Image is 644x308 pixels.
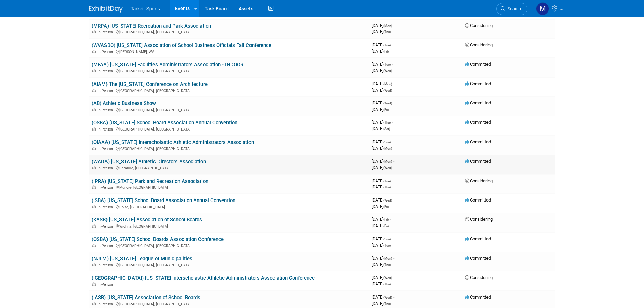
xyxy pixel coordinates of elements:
[92,204,366,209] div: Boise, [GEOGRAPHIC_DATA]
[383,30,391,34] span: (Thu)
[383,43,391,47] span: (Tue)
[92,29,366,34] div: [GEOGRAPHIC_DATA], [GEOGRAPHIC_DATA]
[392,62,393,67] span: -
[372,165,392,170] span: [DATE]
[372,281,391,286] span: [DATE]
[92,108,96,111] img: In-Person Event
[98,147,115,151] span: In-Person
[98,108,115,112] span: In-Person
[372,178,393,183] span: [DATE]
[98,263,115,267] span: In-Person
[465,100,491,105] span: Committed
[536,2,549,15] img: megan powell
[92,120,237,126] a: (OSBA) [US_STATE] School Board Association Annual Convention
[383,121,391,124] span: (Thu)
[383,257,392,260] span: (Mon)
[92,88,366,93] div: [GEOGRAPHIC_DATA], [GEOGRAPHIC_DATA]
[372,262,391,267] span: [DATE]
[383,179,391,183] span: (Tue)
[393,159,394,164] span: -
[92,89,96,92] img: In-Person Event
[392,236,393,241] span: -
[383,69,392,73] span: (Wed)
[372,223,389,228] span: [DATE]
[465,275,493,280] span: Considering
[98,30,115,34] span: In-Person
[372,275,394,280] span: [DATE]
[92,127,96,131] img: In-Person Event
[92,262,366,267] div: [GEOGRAPHIC_DATA], [GEOGRAPHIC_DATA]
[92,62,243,68] a: (MFAA) [US_STATE] Facilities Administrators Association - INDOOR
[92,81,208,87] a: (AIAM) The [US_STATE] Conference on Architecture
[372,217,391,222] span: [DATE]
[393,256,394,261] span: -
[98,302,115,306] span: In-Person
[92,165,366,170] div: Baraboo, [GEOGRAPHIC_DATA]
[372,81,394,86] span: [DATE]
[92,107,366,112] div: [GEOGRAPHIC_DATA], [GEOGRAPHIC_DATA]
[465,139,491,144] span: Committed
[465,159,491,164] span: Committed
[383,205,389,209] span: (Fri)
[92,49,366,54] div: [PERSON_NAME], WV
[372,139,393,144] span: [DATE]
[383,218,389,221] span: (Fri)
[383,244,391,247] span: (Tue)
[92,217,202,223] a: (KASB) [US_STATE] Association of School Boards
[383,63,391,66] span: (Tue)
[372,68,392,73] span: [DATE]
[92,69,96,72] img: In-Person Event
[372,197,394,203] span: [DATE]
[393,294,394,300] span: -
[372,204,389,209] span: [DATE]
[98,89,115,93] span: In-Person
[383,224,389,228] span: (Fri)
[372,88,392,93] span: [DATE]
[92,205,96,208] img: In-Person Event
[372,29,391,34] span: [DATE]
[465,62,491,67] span: Committed
[383,140,391,144] span: (Sun)
[92,30,96,33] img: In-Person Event
[92,197,235,204] a: (ISBA) [US_STATE] School Board Association Annual Convention
[393,81,394,86] span: -
[383,101,392,105] span: (Wed)
[98,244,115,248] span: In-Person
[92,294,200,301] a: (IASB) [US_STATE] Association of School Boards
[392,42,393,47] span: -
[98,185,115,190] span: In-Person
[98,282,115,287] span: In-Person
[372,301,391,306] span: [DATE]
[92,263,96,266] img: In-Person Event
[92,223,366,229] div: Wichita, [GEOGRAPHIC_DATA]
[92,42,271,48] a: (WVASBO) [US_STATE] Association of School Business Officials Fall Conference
[98,50,115,54] span: In-Person
[98,69,115,73] span: In-Person
[393,23,394,28] span: -
[372,107,389,112] span: [DATE]
[383,282,391,286] span: (Thu)
[383,160,392,163] span: (Mon)
[393,275,394,280] span: -
[383,50,389,53] span: (Fri)
[89,6,123,13] img: ExhibitDay
[92,243,366,248] div: [GEOGRAPHIC_DATA], [GEOGRAPHIC_DATA]
[92,50,96,53] img: In-Person Event
[372,159,394,164] span: [DATE]
[383,263,391,267] span: (Thu)
[465,178,493,183] span: Considering
[372,146,392,151] span: [DATE]
[372,294,394,300] span: [DATE]
[392,178,393,183] span: -
[505,6,521,11] span: Search
[372,62,393,67] span: [DATE]
[465,256,491,261] span: Committed
[372,100,394,105] span: [DATE]
[465,42,493,47] span: Considering
[465,236,491,241] span: Committed
[383,198,392,202] span: (Wed)
[92,178,208,184] a: (IPRA) [US_STATE] Park and Recreation Association
[92,23,211,29] a: (MRPA) [US_STATE] Recreation and Park Association
[92,139,254,145] a: (OIAAA) [US_STATE] Interscholastic Athletic Administrators Association
[465,81,491,86] span: Committed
